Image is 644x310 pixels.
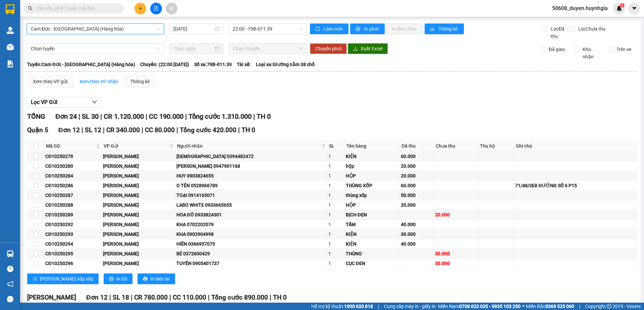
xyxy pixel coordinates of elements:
span: Cung cấp máy in - giấy in: [384,303,436,310]
strong: 0369 525 060 [545,304,574,309]
div: 50.000 [401,192,433,199]
span: TH 0 [241,126,255,134]
span: Hỗ trợ kỹ thuật: [311,303,373,310]
div: CĐ10250284 [45,172,101,179]
span: | [185,112,187,120]
span: | [78,112,80,120]
div: HOA ĐÔ 0933824301 [176,211,326,218]
span: | [109,294,111,301]
div: 1 [328,172,343,179]
img: solution-icon [7,60,14,67]
span: | [146,112,147,120]
td: Cam Đức [102,200,175,210]
b: Tuyến: Cam Đức - [GEOGRAPHIC_DATA] (Hàng hóa) [27,62,135,67]
div: 1 [328,230,343,238]
div: 40.000 [401,240,433,248]
div: CĐ10250280 [45,162,101,170]
div: [PERSON_NAME] [103,182,174,189]
span: Chuyến: (22:00 [DATE]) [140,61,189,68]
span: Kho nhận [580,46,603,60]
span: sync [315,27,321,32]
button: printerIn phơi [350,23,385,34]
button: aim [166,3,177,14]
div: 20.000 [435,211,477,218]
button: plus [135,3,146,14]
td: CĐ10250289 [44,210,102,220]
th: Thu hộ [478,141,514,152]
div: CĐ10250292 [45,221,101,228]
span: In biên lai [150,275,170,282]
div: CĐ10250288 [45,201,101,209]
td: CĐ10250296 [44,259,102,268]
div: [PERSON_NAME] [103,230,174,238]
span: | [82,126,83,134]
span: SL 30 [82,112,99,120]
span: Lọc Chưa thu [576,25,606,33]
span: bar-chart [430,27,436,32]
button: Lọc VP Gửi [27,97,101,108]
div: KIỆN [346,240,399,248]
div: [PERSON_NAME] 0947901168 [176,162,326,170]
span: [PERSON_NAME] sắp xếp [40,275,93,282]
div: thùng xốp [346,192,399,199]
div: 1 [328,201,343,209]
td: CĐ10250284 [44,171,102,181]
span: printer [356,27,361,32]
span: Quận 5 [27,126,48,134]
td: Cam Đức [102,152,175,161]
th: Tên hàng [345,141,400,152]
div: CĐ10250279 [45,153,101,160]
div: THÙNG XỐP [346,182,399,189]
div: 71/48/3E8 ĐƯỜNG SỐ 6 P15 [515,182,636,189]
div: hộp [346,162,399,170]
input: Tìm tên, số ĐT hoặc mã đơn [37,5,116,12]
div: [PERSON_NAME] [103,192,174,199]
div: [PERSON_NAME] [103,162,174,170]
span: CR 1.120.000 [104,112,144,120]
td: Cam Đức [102,259,175,268]
div: 1 [328,153,343,160]
div: HỘP [346,201,399,209]
button: bar-chartThống kê [425,23,464,34]
span: Tài xế: [237,61,251,68]
span: file-add [154,6,158,11]
span: In DS [116,275,127,282]
span: CC 110.000 [173,294,206,301]
div: 30.000 [401,230,433,238]
div: [PERSON_NAME] [103,250,174,257]
th: Chưa thu [434,141,478,152]
button: file-add [150,3,162,14]
span: | [208,294,210,301]
td: CĐ10250293 [44,229,102,239]
span: | [103,126,105,134]
div: CĐ10250294 [45,240,101,248]
div: LABO WHITE 0933665655 [176,201,326,209]
input: Chọn ngày [173,45,213,52]
span: In phơi [364,25,379,33]
span: TỔNG [27,112,45,120]
span: Trên xe [614,46,634,53]
div: BỊCH ĐEN [346,211,399,218]
span: | [142,126,143,134]
span: | [131,294,132,301]
div: 1 [328,182,343,189]
div: KIỆN [346,230,399,238]
th: Đã thu [400,141,434,152]
button: caret-down [628,3,640,14]
button: printerIn biên lai [138,273,175,284]
span: Người nhận [177,142,321,150]
div: BÉ 0372600429 [176,250,326,257]
div: 60.000 [401,182,433,189]
div: 1 [328,260,343,267]
span: | [579,303,580,310]
div: [PERSON_NAME] [103,240,174,248]
div: 1 [328,221,343,228]
span: CR 780.000 [134,294,168,301]
button: downloadXuất Excel [348,43,388,54]
strong: 0708 023 035 - 0935 103 250 [459,304,521,309]
div: 1 [328,211,343,218]
div: O TÊN 0528966789 [176,182,326,189]
span: | [238,126,240,134]
div: [PERSON_NAME] [103,153,174,160]
span: SL 18 [113,294,129,301]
